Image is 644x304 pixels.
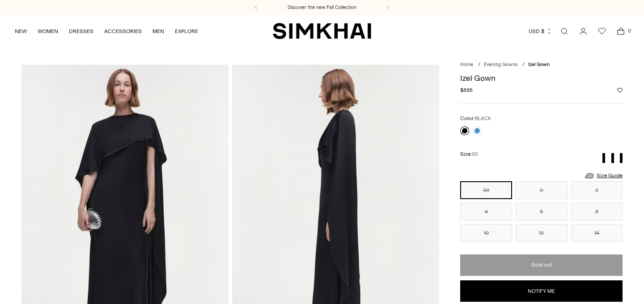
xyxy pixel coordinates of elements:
[484,62,517,67] a: Evening Gowns
[571,224,623,242] button: 14
[460,74,623,82] h1: Izel Gown
[288,4,356,11] a: Discover the new Fall Collection
[516,224,568,242] button: 12
[574,22,592,40] a: Go to the account page
[104,21,142,41] a: ACCESSORIES
[460,181,512,199] button: 00
[460,224,512,242] button: 10
[15,21,27,41] a: NEW
[571,181,623,199] button: 2
[555,22,573,40] a: Open search modal
[593,22,611,40] a: Wishlist
[472,151,478,157] span: 00
[460,114,491,123] label: Color:
[460,62,473,67] a: Home
[612,22,630,40] a: Open cart modal
[273,22,371,40] a: SIMKHAI
[584,170,623,181] a: Size Guide
[38,21,58,41] a: WOMEN
[460,86,473,94] span: $895
[529,21,552,41] button: USD $
[478,61,480,69] div: /
[153,21,164,41] a: MEN
[69,21,93,41] a: DRESSES
[516,203,568,221] button: 6
[516,181,568,199] button: 0
[571,203,623,221] button: 8
[460,280,623,302] button: Notify me
[460,61,623,69] nav: breadcrumbs
[175,21,198,41] a: EXPLORE
[475,116,491,121] span: BLACK
[460,203,512,221] button: 4
[617,87,623,93] button: Add to Wishlist
[625,27,633,35] span: 0
[522,61,525,69] div: /
[460,150,478,158] label: Size:
[528,62,550,67] span: Izel Gown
